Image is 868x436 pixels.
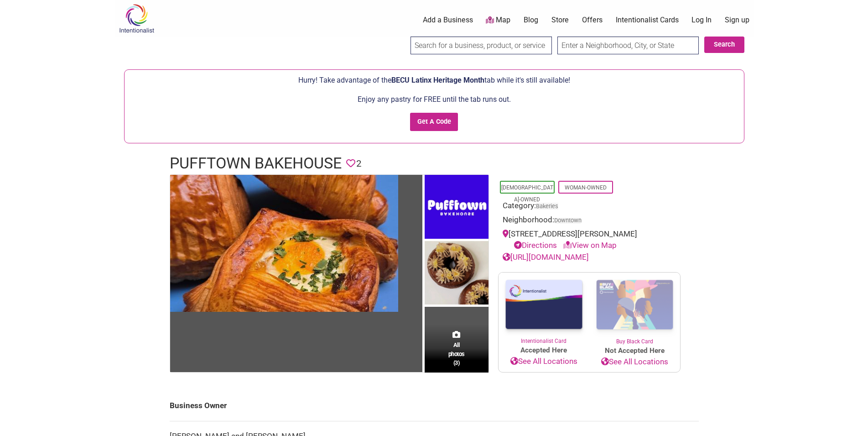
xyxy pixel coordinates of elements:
span: You must be logged in to save favorites. [346,157,355,171]
a: Directions [514,241,557,250]
button: Search [704,37,744,53]
a: Add a Business [423,15,473,25]
a: Offers [582,15,603,25]
img: Pufftown Bakehouse - Sweet Croissants [425,241,489,307]
a: Woman-Owned [565,184,607,191]
a: Bakeries [536,203,558,210]
a: See All Locations [499,356,589,368]
input: Enter a Neighborhood, City, or State [557,37,699,54]
p: Hurry! Take advantage of the tab while it's still available! [129,74,739,86]
a: Map [486,15,510,26]
img: Buy Black Card [589,273,680,337]
a: [URL][DOMAIN_NAME] [503,252,589,262]
a: View on Map [563,241,617,250]
input: Search for a business, product, or service [411,37,552,54]
a: Store [551,15,569,25]
a: Buy Black Card [589,273,680,346]
img: Pufftown Bakehouse - Logo [425,175,489,241]
a: Blog [524,15,538,25]
a: [DEMOGRAPHIC_DATA]-Owned [501,184,553,203]
img: Intentionalist [115,4,158,33]
span: All photos (3) [448,341,465,367]
span: Not Accepted Here [589,346,680,356]
img: Intentionalist Card [499,273,589,337]
a: See All Locations [589,356,680,368]
span: BECU Latinx Heritage Month [391,76,484,84]
h1: Pufftown Bakehouse [170,152,342,174]
p: Enjoy any pastry for FREE until the tab runs out. [129,94,739,105]
span: Downtown [554,218,582,224]
span: Accepted Here [499,345,589,356]
td: Business Owner [170,391,699,421]
div: Category: [503,200,676,214]
a: Intentionalist Cards [616,15,679,25]
div: [STREET_ADDRESS][PERSON_NAME] [503,228,676,252]
input: Get A Code [410,113,458,131]
a: Sign up [725,15,749,25]
span: 2 [356,157,361,171]
div: Neighborhood: [503,214,676,228]
img: Pufftown Bakehouse - Croissants [170,175,398,312]
a: Log In [691,15,712,25]
a: Intentionalist Card [499,273,589,345]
